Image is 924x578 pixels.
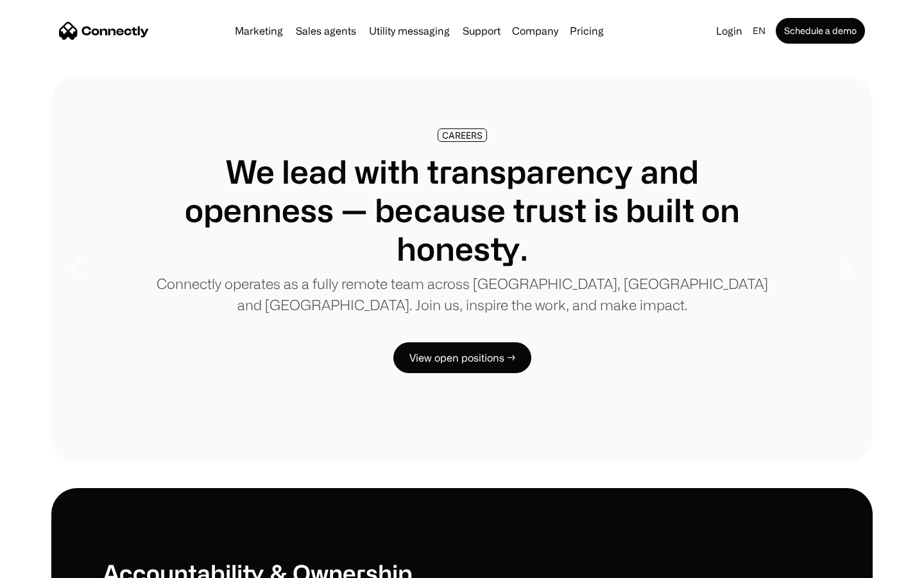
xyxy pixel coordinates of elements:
h1: We lead with transparency and openness — because trust is built on honesty. [154,152,770,268]
a: Pricing [565,26,609,36]
div: CAREERS [442,130,483,140]
a: Utility messaging [364,26,455,36]
a: View open positions → [393,342,531,373]
a: Marketing [230,26,288,36]
a: Sales agents [291,26,361,36]
aside: Language selected: English [13,554,77,574]
ul: Language list [26,556,77,574]
a: Schedule a demo [776,18,865,44]
a: Support [458,26,506,36]
a: Login [711,22,748,40]
p: Connectly operates as a fully remote team across [GEOGRAPHIC_DATA], [GEOGRAPHIC_DATA] and [GEOGRA... [154,273,770,315]
div: Company [512,22,558,40]
div: en [753,22,766,40]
